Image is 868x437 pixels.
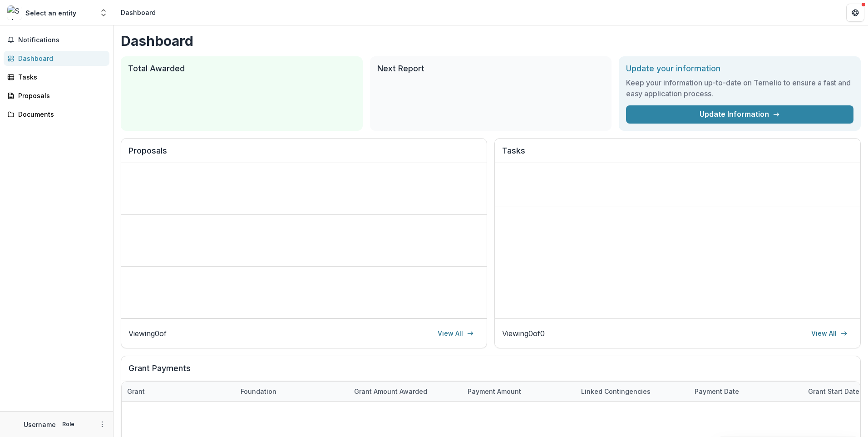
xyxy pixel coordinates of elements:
[502,328,545,339] p: Viewing 0 of 0
[4,107,109,122] a: Documents
[626,77,853,99] h3: Keep your information up-to-date on Temelio to ensure a fast and easy application process.
[59,420,77,428] p: Role
[24,420,56,429] p: Username
[128,328,167,339] p: Viewing 0 of
[846,4,864,22] button: Get Help
[121,8,156,17] div: Dashboard
[117,6,159,19] nav: breadcrumb
[128,146,479,163] h2: Proposals
[4,70,109,84] a: Tasks
[626,105,853,124] a: Update Information
[377,64,605,74] h2: Next Report
[18,54,102,63] div: Dashboard
[25,8,76,18] div: Select an entity
[128,363,853,381] h2: Grant Payments
[18,72,102,82] div: Tasks
[4,51,109,66] a: Dashboard
[4,33,109,47] button: Notifications
[432,326,479,341] a: View All
[18,109,102,119] div: Documents
[97,4,110,22] button: Open entity switcher
[97,419,108,430] button: More
[626,64,853,74] h2: Update your information
[806,326,853,341] a: View All
[4,88,109,103] a: Proposals
[7,5,22,20] img: Select an entity
[18,36,106,44] span: Notifications
[18,91,102,100] div: Proposals
[502,146,853,163] h2: Tasks
[121,33,861,49] h1: Dashboard
[128,64,355,74] h2: Total Awarded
